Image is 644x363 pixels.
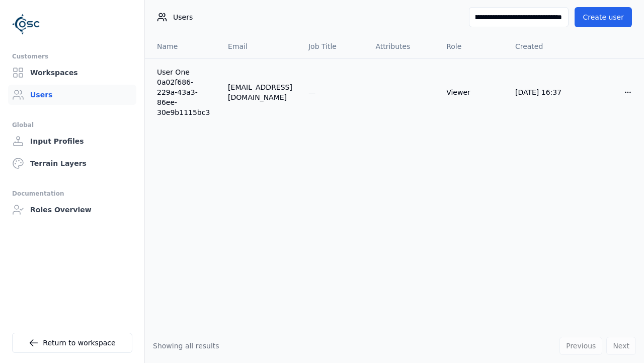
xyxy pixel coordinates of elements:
th: Job Title [300,34,367,58]
div: Documentation [12,188,132,200]
a: Return to workspace [12,333,132,353]
span: Showing all results [153,342,219,350]
span: Users [173,12,193,22]
div: [DATE] 16:37 [515,87,569,97]
th: Attributes [367,34,438,58]
div: Global [12,119,132,131]
button: Create user [575,7,632,27]
a: Users [8,85,136,105]
div: Viewer [446,87,499,97]
a: Roles Overview [8,200,136,220]
th: Role [438,34,507,58]
th: Created [507,34,577,58]
span: — [308,88,315,96]
div: Customers [12,50,132,63]
a: User One 0a02f686-229a-43a3-86ee-30e9b1115bc3 [157,67,212,117]
th: Email [220,34,300,58]
a: Workspaces [8,63,136,83]
a: Terrain Layers [8,153,136,173]
img: Logo [12,10,40,38]
div: [EMAIL_ADDRESS][DOMAIN_NAME] [228,82,292,102]
th: Name [145,34,220,58]
a: Input Profiles [8,131,136,151]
